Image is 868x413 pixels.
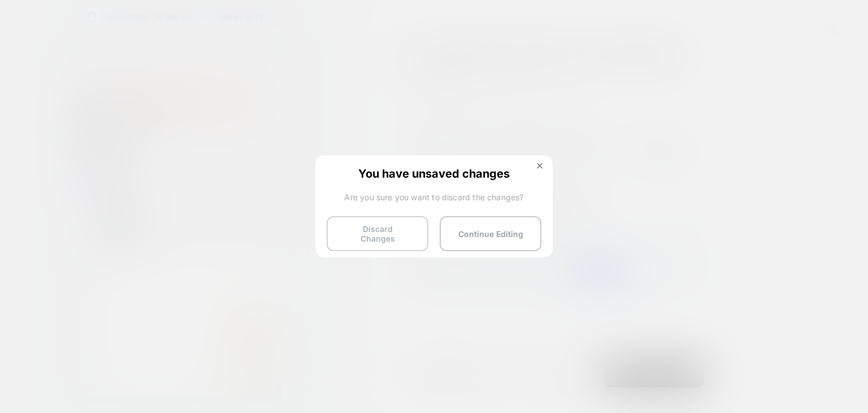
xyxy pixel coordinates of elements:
button: Best Sellers [23,169,72,222]
button: Continue Editing [440,216,541,251]
span: You have unsaved changes [327,167,541,178]
button: Discard Changes [327,216,428,251]
button: Your Cart [32,123,57,160]
span: Are you sure you want to discard the changes? [327,192,541,202]
a: Store Locator [16,148,32,158]
img: close [537,163,542,169]
a: Sulwhasoo [43,64,182,75]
